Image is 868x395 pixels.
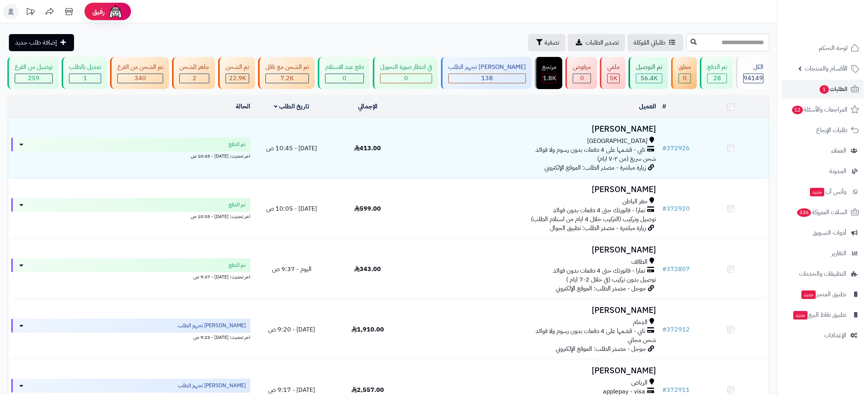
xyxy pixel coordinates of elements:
[325,63,364,72] div: دفع عند الاستلام
[481,74,493,83] span: 138
[266,204,317,213] span: [DATE] - 10:05 ص
[536,327,645,336] span: تابي - قسّمها على 4 دفعات بدون رسوم ولا فوائد
[531,215,656,224] span: توصيل وتركيب (التركيب خلال 4 ايام من استلام الطلب)
[597,154,656,163] span: شحن سريع (من ٢-٧ ايام)
[639,102,656,111] a: العميل
[9,34,74,51] a: إضافة طلب جديد
[801,289,846,300] span: تطبيق المتجر
[281,74,294,83] span: 7.2K
[805,63,847,74] span: الأقسام والمنتجات
[449,74,525,83] div: 138
[229,74,246,83] span: 22.9K
[782,80,863,98] a: الطلبات1
[180,74,209,83] div: 2
[628,335,656,345] span: شحن مجاني
[566,275,656,284] span: توصيل بدون تركيب (في خلال 2-7 ايام )
[343,74,346,83] span: 0
[791,104,847,115] span: المراجعات والأسئلة
[819,84,847,94] span: الطلبات
[371,57,439,89] a: في انتظار صورة التحويل 0
[380,63,432,72] div: في انتظار صورة التحويل
[178,382,246,390] span: [PERSON_NAME] تجهيز الطلب
[439,57,533,89] a: [PERSON_NAME] تجهيز الطلب 138
[573,74,591,83] div: 0
[257,57,316,89] a: تم الشحن مع ناقل 7.2K
[662,204,690,213] a: #372920
[782,141,863,160] a: العملاء
[354,144,381,153] span: 413.00
[553,206,645,215] span: تمارا - فاتورتك حتى 4 دفعات بدون فوائد
[633,318,648,327] span: الدمام
[354,204,381,213] span: 599.00
[707,63,727,72] div: تم الدفع
[11,333,250,341] div: اخر تحديث: [DATE] - 9:23 ص
[782,285,863,304] a: تطبيق المتجرجديد
[325,74,363,83] div: 0
[11,272,250,280] div: اخر تحديث: [DATE] - 9:37 ص
[134,74,146,83] span: 340
[586,38,619,47] span: تصدير الطلبات
[265,63,309,72] div: تم الشحن مع ناقل
[744,74,763,83] span: 94149
[662,144,690,153] a: #372926
[404,74,408,83] span: 0
[662,385,690,395] a: #372911
[229,261,246,269] span: تم الدفع
[351,385,384,395] span: 2,557.00
[573,63,591,72] div: مرفوض
[708,74,727,83] div: 28
[824,330,846,341] span: الإعدادات
[528,34,565,51] button: تصفية
[266,74,308,83] div: 7223
[15,38,57,47] span: إضافة طلب جديد
[170,57,217,89] a: جاهز للشحن 2
[782,203,863,222] a: السلات المتروكة336
[792,309,846,320] span: تطبيق نقاط البيع
[550,223,646,233] span: زيارة مباشرة - مصدر الطلب: تطبيق الجوال
[274,102,309,111] a: تاريخ الطلب
[636,74,662,83] div: 56439
[820,85,829,94] span: 1
[553,266,645,275] span: تمارا - فاتورتك حتى 4 دفعات بدون فوائد
[316,57,371,89] a: دفع عند الاستلام 0
[816,125,847,136] span: طلبات الإرجاع
[782,244,863,263] a: التقارير
[782,39,863,57] a: لوحة التحكم
[662,325,666,334] span: #
[662,264,690,274] a: #372807
[60,57,108,89] a: تعديل بالطلب 1
[409,125,656,134] h3: [PERSON_NAME]
[631,378,648,387] span: الرياض
[782,182,863,201] a: وآتس آبجديد
[815,22,861,38] img: logo-2.png
[409,306,656,315] h3: [PERSON_NAME]
[796,207,847,218] span: السلات المتروكة
[782,121,863,139] a: طلبات الإرجاع
[564,57,598,89] a: مرفوض 0
[662,325,690,334] a: #372912
[229,201,246,209] span: تم الدفع
[542,74,556,83] div: 1804
[381,74,432,83] div: 0
[272,264,312,274] span: اليوم - 9:37 ص
[683,74,687,83] span: 0
[69,63,101,72] div: تعديل بالطلب
[179,63,209,72] div: جاهز للشحن
[354,264,381,274] span: 343.00
[793,311,808,319] span: جديد
[556,284,646,293] span: جوجل - مصدر الطلب: الموقع الإلكتروني
[587,137,648,146] span: [GEOGRAPHIC_DATA]
[622,197,648,206] span: حفر الباطن
[782,326,863,345] a: الإعدادات
[607,63,620,72] div: ملغي
[108,4,123,19] img: ai-face.png
[782,223,863,242] a: أدوات التسويق
[782,162,863,180] a: المدونة
[568,34,625,51] a: تصدير الطلبات
[358,102,377,111] a: الإجمالي
[229,141,246,148] span: تم الدفع
[226,63,249,72] div: تم الشحن
[641,74,658,83] span: 56.4K
[679,63,691,72] div: معلق
[792,106,803,114] span: 12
